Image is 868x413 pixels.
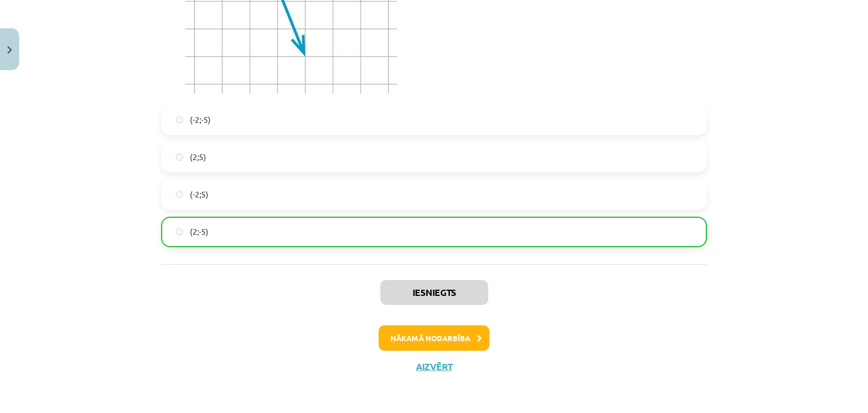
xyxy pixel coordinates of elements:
[190,151,206,163] span: (2;5)
[190,114,211,126] span: (-2;-5)
[176,153,183,161] input: (2;5)
[176,228,183,235] input: (2;-5)
[190,188,209,200] span: (-2;5)
[7,46,12,54] img: icon-close-lesson-0947bae3869378f0d4975bcd49f059093ad1ed9edebbc8119c70593378902aed.svg
[190,226,209,238] span: (2;-5)
[413,361,455,372] button: Aizvērt
[380,280,488,305] button: Iesniegts
[176,191,183,198] input: (-2;5)
[176,116,183,123] input: (-2;-5)
[379,325,489,351] button: Nākamā nodarbība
